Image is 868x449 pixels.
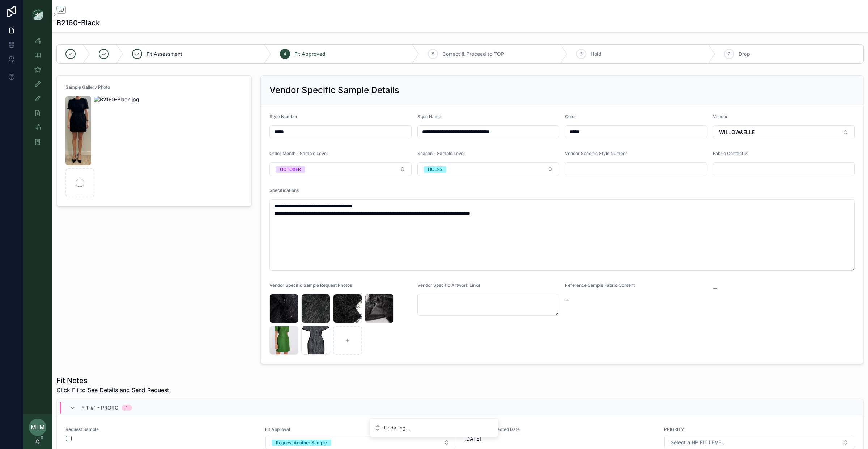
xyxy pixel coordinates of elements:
[417,282,480,288] span: Vendor Specific Artwork Links
[713,151,749,156] span: Fabric Content %
[739,50,750,58] span: Drop
[31,423,45,432] span: MLM
[56,375,169,386] h1: Fit Notes
[284,51,286,57] span: 4
[269,151,328,156] span: Order Month - Sample Level
[65,96,91,165] img: Screenshot-2025-03-06-at-12.17.06-PM-(1).png
[719,129,755,136] span: WILLOW&ELLE
[276,440,327,446] div: Request Another Sample
[65,84,110,90] span: Sample Gallery Photo
[580,51,582,57] span: 6
[269,188,299,193] span: Specifications
[713,125,855,139] button: Select Button
[713,285,717,292] span: --
[713,114,728,119] span: Vendor
[464,427,655,432] span: Fit Approval/Rejected Date
[728,51,730,57] span: 7
[442,50,504,58] span: Correct & Proceed to TOP
[23,29,52,158] div: scrollable content
[126,405,128,411] div: 1
[65,427,256,432] span: Request Sample
[269,282,352,288] span: Vendor Specific Sample Request Photos
[428,166,442,173] div: HOL25
[265,427,456,432] span: Fit Approval
[94,96,139,165] img: B2160-Black.jpg
[417,151,465,156] span: Season - Sample Level
[565,151,627,156] span: Vendor Specific Style Number
[565,114,576,119] span: Color
[81,404,119,411] span: Fit #1 - Proto
[384,424,410,432] div: Updating...
[269,114,298,119] span: Style Number
[146,50,182,58] span: Fit Assessment
[56,386,169,394] span: Click Fit to See Details and Send Request
[269,162,412,176] button: Select Button
[56,18,100,28] h1: B2160-Black
[565,282,635,288] span: Reference Sample Fabric Content
[671,439,724,446] span: Select a HP FIT LEVEL
[664,427,855,432] span: PRIORITY
[294,50,325,58] span: Fit Approved
[32,9,43,20] img: App logo
[464,435,655,442] span: [DATE]
[565,296,569,303] span: --
[591,50,601,58] span: Hold
[280,166,301,173] div: OCTOBER
[417,114,441,119] span: Style Name
[432,51,434,57] span: 5
[269,84,399,96] h2: Vendor Specific Sample Details
[417,162,559,176] button: Select Button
